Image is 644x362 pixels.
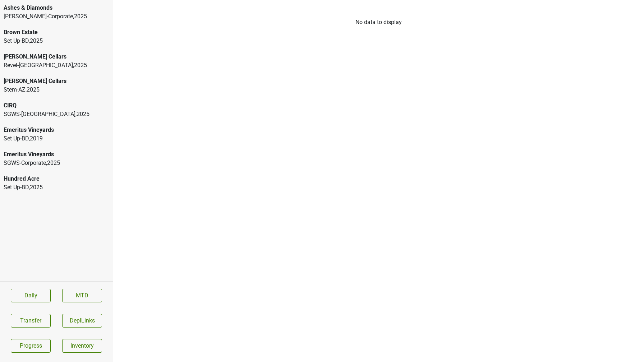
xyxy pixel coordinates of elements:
div: Set Up-BD , 2025 [4,183,109,192]
a: Daily [11,289,51,302]
button: DeplLinks [62,314,102,328]
div: Brown Estate [4,28,109,37]
div: Emeritus Vineyards [4,150,109,159]
div: SGWS-Corporate , 2025 [4,159,109,167]
div: Ashes & Diamonds [4,4,109,12]
div: Hundred Acre [4,175,109,183]
div: [PERSON_NAME] Cellars [4,52,109,61]
div: Stem-AZ , 2025 [4,85,109,94]
div: Set Up-BD , 2025 [4,37,109,45]
button: Transfer [11,314,51,328]
div: CIRQ [4,101,109,110]
div: SGWS-[GEOGRAPHIC_DATA] , 2025 [4,110,109,119]
div: Revel-[GEOGRAPHIC_DATA] , 2025 [4,61,109,70]
a: MTD [62,289,102,302]
div: [PERSON_NAME]-Corporate , 2025 [4,12,109,21]
div: [PERSON_NAME] Cellars [4,77,109,85]
div: Emeritus Vineyards [4,126,109,134]
a: Inventory [62,339,102,353]
a: Progress [11,339,51,353]
div: No data to display [113,18,644,27]
div: Set Up-BD , 2019 [4,134,109,143]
